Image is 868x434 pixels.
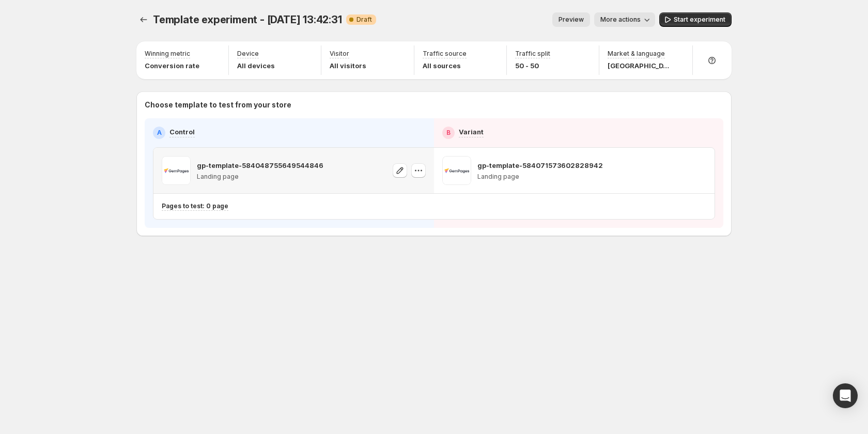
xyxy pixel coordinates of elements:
span: Draft [357,16,372,24]
p: gp-template-584071573602828942 [477,160,603,171]
h2: B [446,129,451,137]
p: Visitor [330,50,349,58]
p: Winning metric [145,50,190,58]
img: gp-template-584048755649544846 [162,156,191,185]
p: [GEOGRAPHIC_DATA] [608,60,670,71]
p: 50 - 50 [515,60,550,71]
button: More actions [594,12,655,27]
h2: A [157,129,162,137]
span: Preview [559,16,584,24]
img: gp-template-584071573602828942 [442,156,471,185]
p: Control [169,127,195,137]
button: Start experiment [659,12,732,27]
button: Preview [552,12,590,27]
p: Landing page [477,173,603,181]
button: Experiments [136,12,151,27]
p: All visitors [330,60,366,71]
p: Choose template to test from your store [145,100,723,110]
p: Market & language [608,50,665,58]
p: Traffic split [515,50,550,58]
p: gp-template-584048755649544846 [197,160,323,171]
p: Variant [459,127,484,137]
p: Device [237,50,259,58]
span: Template experiment - [DATE] 13:42:31 [153,13,342,26]
span: More actions [600,16,641,24]
p: Conversion rate [145,60,199,71]
p: All devices [237,60,275,71]
p: All sources [423,60,467,71]
p: Pages to test: 0 page [162,202,228,210]
p: Traffic source [423,50,467,58]
p: Landing page [197,173,323,181]
div: Open Intercom Messenger [833,383,858,408]
span: Start experiment [674,16,725,24]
